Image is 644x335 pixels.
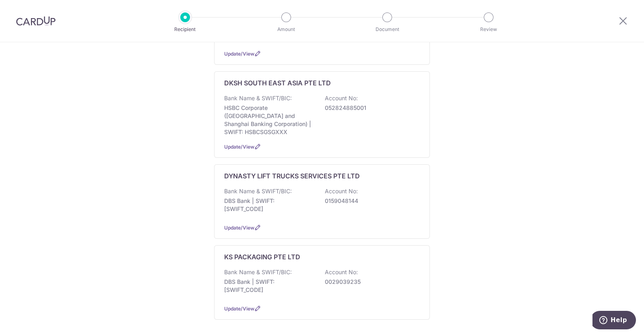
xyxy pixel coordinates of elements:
[325,94,358,102] p: Account No:
[224,306,254,312] a: Update/View
[224,278,314,294] p: DBS Bank | SWIFT: [SWIFT_CODE]
[224,51,254,57] a: Update/View
[16,16,56,26] img: CardUp
[224,252,300,262] p: KS PACKAGING PTE LTD
[224,187,292,195] p: Bank Name & SWIFT/BIC:
[357,25,417,33] p: Document
[224,171,360,181] p: DYNASTY LIFT TRUCKS SERVICES PTE LTD
[224,197,314,213] p: DBS Bank | SWIFT: [SWIFT_CODE]
[325,278,415,286] p: 0029039235
[224,144,254,150] a: Update/View
[325,197,415,205] p: 0159048144
[155,25,215,33] p: Recipient
[592,311,636,331] iframe: Opens a widget where you can find more information
[325,268,358,276] p: Account No:
[224,78,331,88] p: DKSH SOUTH EAST ASIA PTE LTD
[459,25,518,33] p: Review
[325,187,358,195] p: Account No:
[224,94,292,102] p: Bank Name & SWIFT/BIC:
[256,25,316,33] p: Amount
[224,268,292,276] p: Bank Name & SWIFT/BIC:
[325,104,415,112] p: 052824885001
[224,225,254,231] a: Update/View
[224,104,314,136] p: HSBC Corporate ([GEOGRAPHIC_DATA] and Shanghai Banking Corporation) | SWIFT: HSBCSGSGXXX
